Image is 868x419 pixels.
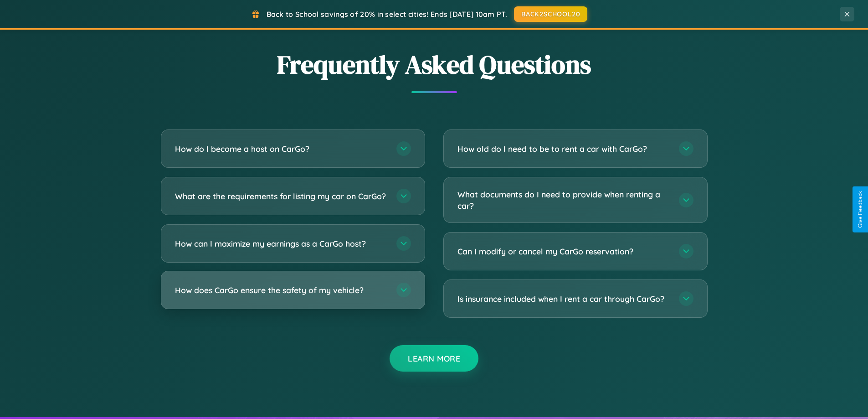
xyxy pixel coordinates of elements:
[267,10,507,19] span: Back to School savings of 20% in select cities! Ends [DATE] 10am PT.
[390,345,478,372] button: Learn More
[457,246,670,257] h3: Can I modify or cancel my CarGo reservation?
[514,6,587,22] button: BACK2SCHOOL20
[175,238,387,249] h3: How can I maximize my earnings as a CarGo host?
[175,285,387,296] h3: How does CarGo ensure the safety of my vehicle?
[175,191,387,202] h3: What are the requirements for listing my car on CarGo?
[161,47,708,82] h2: Frequently Asked Questions
[857,191,863,228] div: Give Feedback
[457,143,670,155] h3: How old do I need to be to rent a car with CarGo?
[175,143,387,155] h3: How do I become a host on CarGo?
[457,189,670,211] h3: What documents do I need to provide when renting a car?
[457,293,670,305] h3: Is insurance included when I rent a car through CarGo?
